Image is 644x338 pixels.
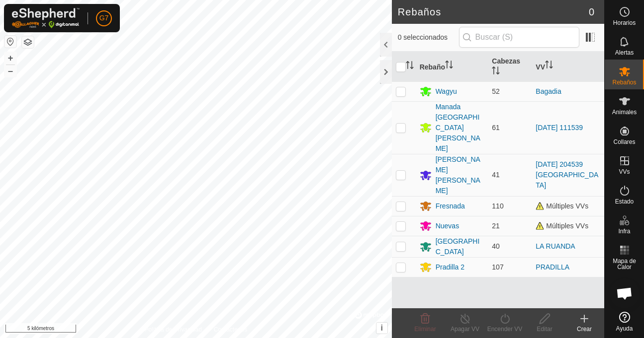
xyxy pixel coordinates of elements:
font: Contáctenos [214,326,247,333]
button: i [376,323,387,334]
font: Fresnada [436,202,465,210]
font: Wagyu [436,87,457,95]
a: Bagadia [536,87,561,95]
font: Mapa de Calor [613,258,636,270]
font: [PERSON_NAME] [PERSON_NAME] [436,155,480,195]
font: – [8,66,13,76]
font: [GEOGRAPHIC_DATA] [436,237,480,256]
input: Buscar (S) [459,27,579,48]
font: i [380,324,382,332]
font: G7 [99,14,109,22]
font: Rebaños [398,6,442,17]
button: Restablecer Mapa [4,36,16,48]
font: 61 [492,124,500,132]
img: Logotipo de Gallagher [12,8,80,28]
font: Collares [613,138,635,145]
font: Infra [618,228,630,235]
font: Manada [GEOGRAPHIC_DATA][PERSON_NAME] [436,103,480,152]
font: Nuevas [436,222,459,230]
font: Eliminar [414,326,436,333]
a: PRADILLA [536,263,569,271]
font: Horarios [613,19,636,26]
font: Múltiples VVs [546,222,588,230]
font: Alertas [615,49,634,56]
div: Chat abierto [610,278,640,308]
a: Política de Privacidad [144,325,201,334]
font: Encender VV [487,326,523,333]
font: VV [536,63,545,70]
font: Apagar VV [451,326,479,333]
a: LA RUANDA [536,242,575,250]
font: Ayuda [616,325,633,332]
font: 110 [492,202,503,210]
font: Rebaño [420,63,445,70]
font: Estado [615,198,634,205]
p-sorticon: Activar para ordenar [406,63,414,70]
font: Crear [577,326,592,333]
a: [DATE] 111539 [536,124,583,132]
font: VVs [619,168,630,175]
a: Contáctenos [214,325,247,334]
font: Animales [612,109,637,116]
font: 0 [589,6,594,17]
font: Pradilla 2 [436,263,464,271]
font: 21 [492,222,500,230]
a: [DATE] 204539 [GEOGRAPHIC_DATA] [536,160,598,189]
button: – [4,65,16,77]
p-sorticon: Activar para ordenar [492,68,500,76]
font: Múltiples VVs [546,202,588,210]
font: Cabezas [492,57,520,65]
font: Rebaños [612,79,636,86]
font: Política de Privacidad [144,326,201,333]
button: Capas del Mapa [22,36,34,48]
font: Editar [537,326,552,333]
font: + [8,53,13,63]
font: 52 [492,87,500,95]
font: 0 seleccionados [398,33,448,41]
a: Ayuda [605,308,644,336]
p-sorticon: Activar para ordenar [545,62,553,70]
button: + [4,52,16,64]
font: 40 [492,242,500,250]
p-sorticon: Activar para ordenar [445,62,453,70]
font: 41 [492,171,500,179]
font: 107 [492,263,503,271]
